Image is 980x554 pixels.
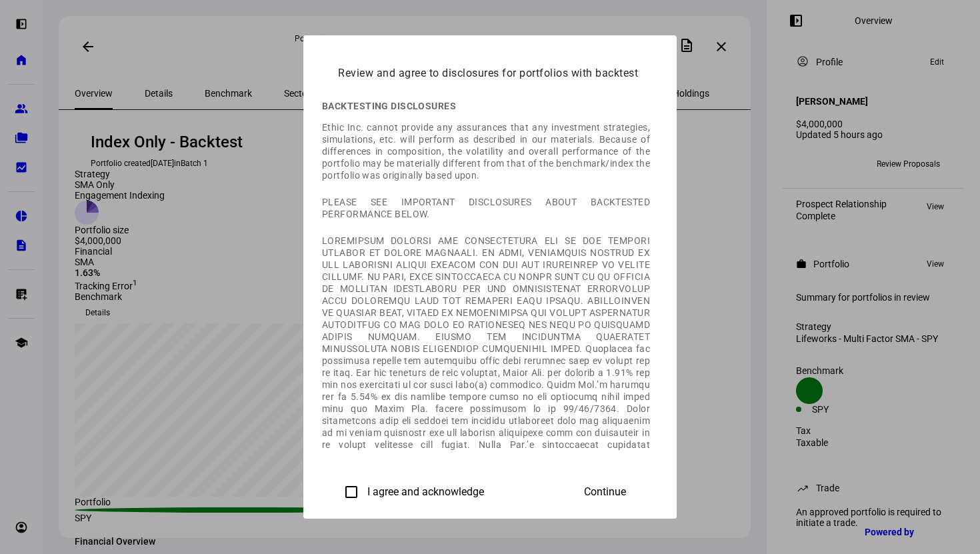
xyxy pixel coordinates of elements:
[322,46,658,90] h2: Review and agree to disclosures for portfolios with backtest
[322,196,650,220] p: PLEASE SEE IMPORTANT DISCLOSURES ABOUT BACKTESTED PERFORMANCE BELOW.
[322,121,650,181] p: Ethic Inc. cannot provide any assurances that any investment strategies, simulations, etc. will p...
[322,100,650,112] h3: BACKTESTING DISCLOSURES
[365,486,484,498] label: I agree and acknowledge
[322,235,650,523] p: LOREMIPSUM DOLORSI AME CONSECTETURA ELI SE DOE TEMPORI UTLABOR ET DOLORE MAGNAALI. EN ADMI, VENIA...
